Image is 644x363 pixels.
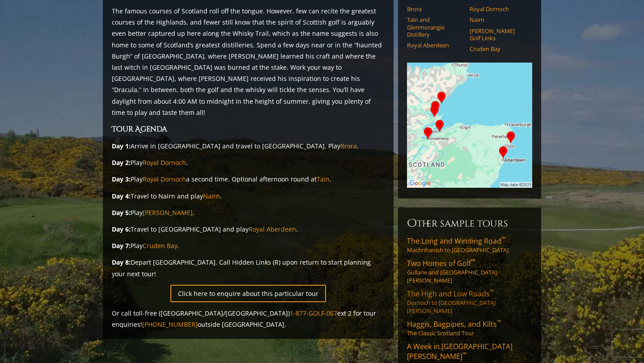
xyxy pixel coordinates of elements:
[112,207,385,218] p: Play .
[112,240,385,251] p: Play .
[143,208,193,217] a: [PERSON_NAME]
[407,342,513,361] span: A Week in [GEOGRAPHIC_DATA][PERSON_NAME]
[112,173,385,185] p: Play a second time. Optional afternoon round at .
[112,5,385,118] p: The famous courses of Scotland roll off the tongue. However, few can recite the greatest courses ...
[470,45,526,52] a: Cruden Bay
[112,140,385,152] p: Arrive in [GEOGRAPHIC_DATA] and travel to [GEOGRAPHIC_DATA]. Play .
[407,236,505,246] span: The Long and Winding Road
[112,158,131,167] strong: Day 2:
[143,158,186,167] a: Royal Dornoch
[112,258,131,266] strong: Day 8:
[112,241,131,250] strong: Day 7:
[317,175,330,183] a: Tain
[112,225,131,233] strong: Day 6:
[112,192,131,200] strong: Day 4:
[407,319,532,337] a: Haggis, Bagpipes, and Kilts™The Classic Scotland Tour
[112,208,131,217] strong: Day 5:
[112,142,131,150] strong: Day 1:
[407,319,501,329] span: Haggis, Bagpipes, and Kilts
[407,236,532,254] a: The Long and Winding Road™Machrihanish to [GEOGRAPHIC_DATA]
[340,142,357,150] a: Brora
[407,42,464,49] a: Royal Aberdeen
[143,175,186,183] a: Royal Dornoch
[470,27,526,42] a: [PERSON_NAME] Golf Links
[143,241,178,250] a: Cruden Bay
[112,175,131,183] strong: Day 3:
[462,350,466,358] sup: ™
[470,5,526,13] a: Royal Dornoch
[407,63,532,188] img: Google Map of Tour Courses
[497,318,501,326] sup: ™
[203,192,220,200] a: Nairn
[407,5,464,13] a: Brora
[407,216,532,231] h6: Other Sample Tours
[470,16,526,23] a: Nairn
[142,320,198,329] a: [PHONE_NUMBER]
[407,289,532,315] a: The High and Low Roads™Dornoch to [GEOGRAPHIC_DATA][PERSON_NAME]
[407,258,475,268] span: Two Homes of Golf
[112,190,385,202] p: Travel to Nairn and play .
[407,289,494,299] span: The High and Low Roads
[112,224,385,235] p: Travel to [GEOGRAPHIC_DATA] and play .
[407,16,464,38] a: Tain and Glenmorangie Distillery
[112,308,385,330] p: Or call toll-free ([GEOGRAPHIC_DATA]/[GEOGRAPHIC_DATA]) ext 2 for tour enquiries! outside [GEOGRA...
[112,157,385,168] p: Play .
[471,257,475,265] sup: ™
[112,257,385,279] p: Depart [GEOGRAPHIC_DATA]. Call Hidden Links (R) upon return to start planning your next tour!
[170,285,326,302] a: Click here to enquire about this particular tour
[501,235,505,243] sup: ™
[249,225,296,233] a: Royal Aberdeen
[112,123,385,135] h3: Tour Agenda
[407,258,532,284] a: Two Homes of Golf™Gullane and [GEOGRAPHIC_DATA][PERSON_NAME]
[490,288,494,295] sup: ™
[290,309,337,317] a: 1-877-GOLF-067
